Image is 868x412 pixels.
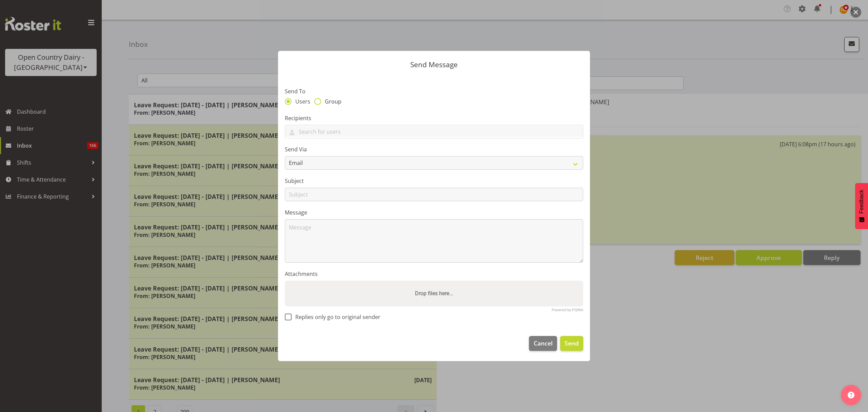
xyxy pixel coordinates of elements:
input: Subject [285,188,583,201]
span: Send [565,339,579,348]
label: Message [285,208,583,217]
span: Users [292,98,310,105]
label: Send To [285,87,583,95]
p: Send Message [285,61,583,68]
label: Send Via [285,145,583,153]
label: Recipients [285,114,583,122]
img: help-xxl-2.png [848,392,854,398]
button: Feedback - Show survey [855,183,868,229]
button: Send [560,336,583,351]
span: Group [321,98,341,105]
a: Powered by PQINA [552,308,583,312]
span: Replies only go to original sender [292,314,380,320]
label: Drop files here... [412,287,456,300]
button: Cancel [529,336,557,351]
input: Search for users [285,126,583,137]
label: Subject [285,177,583,185]
label: Attachments [285,270,583,278]
span: Cancel [534,339,553,348]
span: Feedback [859,190,865,213]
